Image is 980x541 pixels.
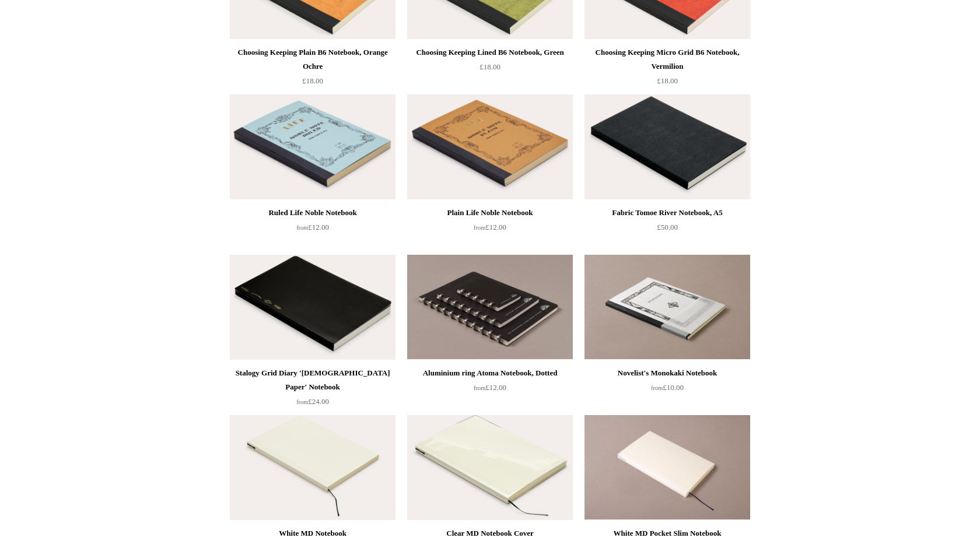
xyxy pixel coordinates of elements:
[587,526,747,540] div: White MD Pocket Slim Notebook
[587,45,747,73] div: Choosing Keeping Micro Grid B6 Notebook, Vermilion
[407,366,573,414] a: Aluminium ring Atoma Notebook, Dotted from£12.00
[474,385,485,391] span: from
[410,526,570,540] div: Clear MD Notebook Cover
[233,366,393,394] div: Stalogy Grid Diary '[DEMOGRAPHIC_DATA] Paper' Notebook
[480,62,501,71] span: £18.00
[584,415,750,520] a: White MD Pocket Slim Notebook White MD Pocket Slim Notebook
[587,366,747,380] div: Novelist's Monokaki Notebook
[407,94,573,199] img: Plain Life Noble Notebook
[651,385,663,391] span: from
[474,224,485,231] span: from
[584,366,750,414] a: Novelist's Monokaki Notebook from£10.00
[230,415,395,520] img: White MD Notebook
[407,415,573,520] img: Clear MD Notebook Cover
[233,206,393,220] div: Ruled Life Noble Notebook
[230,94,395,199] a: Ruled Life Noble Notebook Ruled Life Noble Notebook
[587,206,747,220] div: Fabric Tomoe River Notebook, A5
[302,76,323,85] span: £18.00
[233,526,393,540] div: White MD Notebook
[410,366,570,380] div: Aluminium ring Atoma Notebook, Dotted
[230,415,395,520] a: White MD Notebook White MD Notebook
[407,94,573,199] a: Plain Life Noble Notebook Plain Life Noble Notebook
[410,45,570,59] div: Choosing Keeping Lined B6 Notebook, Green
[296,397,329,406] span: £24.00
[233,45,393,73] div: Choosing Keeping Plain B6 Notebook, Orange Ochre
[584,206,750,254] a: Fabric Tomoe River Notebook, A5 £50.00
[584,45,750,93] a: Choosing Keeping Micro Grid B6 Notebook, Vermilion £18.00
[657,223,678,231] span: £50.00
[657,76,678,85] span: £18.00
[230,94,395,199] img: Ruled Life Noble Notebook
[584,255,750,360] a: Novelist's Monokaki Notebook Novelist's Monokaki Notebook
[407,415,573,520] a: Clear MD Notebook Cover Clear MD Notebook Cover
[410,206,570,220] div: Plain Life Noble Notebook
[407,206,573,254] a: Plain Life Noble Notebook from£12.00
[230,206,395,254] a: Ruled Life Noble Notebook from£12.00
[584,255,750,360] img: Novelist's Monokaki Notebook
[584,415,750,520] img: White MD Pocket Slim Notebook
[651,383,684,392] span: £10.00
[584,94,750,199] img: Fabric Tomoe River Notebook, A5
[474,383,506,392] span: £12.00
[407,255,573,360] a: Aluminium ring Atoma Notebook, Dotted Aluminium ring Atoma Notebook, Dotted
[407,45,573,93] a: Choosing Keeping Lined B6 Notebook, Green £18.00
[230,255,395,360] img: Stalogy Grid Diary 'Bible Paper' Notebook
[296,223,329,231] span: £12.00
[584,94,750,199] a: Fabric Tomoe River Notebook, A5 Fabric Tomoe River Notebook, A5
[296,399,308,405] span: from
[230,366,395,414] a: Stalogy Grid Diary '[DEMOGRAPHIC_DATA] Paper' Notebook from£24.00
[230,255,395,360] a: Stalogy Grid Diary 'Bible Paper' Notebook Stalogy Grid Diary 'Bible Paper' Notebook
[474,223,506,231] span: £12.00
[296,224,308,231] span: from
[230,45,395,93] a: Choosing Keeping Plain B6 Notebook, Orange Ochre £18.00
[407,255,573,360] img: Aluminium ring Atoma Notebook, Dotted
